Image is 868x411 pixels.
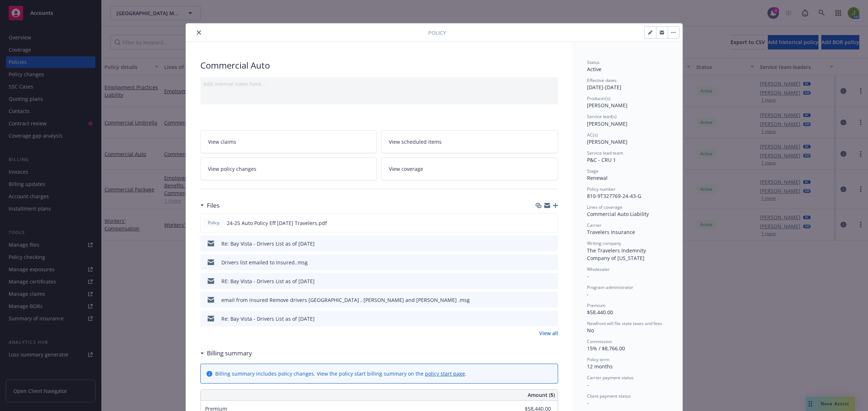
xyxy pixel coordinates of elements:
button: download file [537,277,543,285]
div: Re: Bay Vista - Drivers List as of [DATE] [221,240,315,247]
button: preview file [549,240,555,247]
span: P&C - CRU 1 [587,156,616,163]
span: Service lead team [587,150,623,156]
span: Commission [587,338,612,345]
span: - [587,381,589,388]
span: 810-9T327769-24-43-G [587,192,641,199]
span: Stage [587,168,599,174]
span: Newfront will file state taxes and fees [587,320,662,326]
span: Writing company [587,240,621,246]
button: download file [537,219,542,227]
button: close [195,28,203,37]
button: download file [537,259,543,266]
span: Policy number [587,186,616,192]
button: preview file [548,219,555,227]
span: [PERSON_NAME] [587,138,627,145]
span: Status [587,59,600,65]
div: Files [200,201,220,210]
span: Carrier payment status [587,375,634,381]
span: Client payment status [587,393,631,399]
button: download file [537,296,543,304]
div: Billing summary [200,349,252,358]
a: View policy changes [200,157,377,180]
span: [PERSON_NAME] [587,102,627,109]
span: - [587,273,589,280]
span: View policy changes [208,165,256,173]
button: preview file [549,296,555,304]
div: RE: Bay Vista - Drivers List as of [DATE] [221,277,315,285]
div: Re: Bay Vista - Drivers List as of [DATE] [221,315,315,323]
span: Effective dates [587,77,617,83]
span: The Travelers Indemnity Company of [US_STATE] [587,247,647,261]
span: - [587,399,589,406]
div: [DATE] - [DATE] [587,77,668,91]
a: View scheduled items [381,130,558,153]
button: download file [537,315,543,323]
span: Amount ($) [528,391,555,399]
a: policy start page [425,370,465,377]
div: Billing summary includes policy changes. View the policy start billing summary on the . [215,370,467,377]
button: download file [537,240,543,247]
span: 15% / $8,766.00 [587,345,625,352]
div: Add internal notes here... [203,80,555,88]
span: Active [587,66,601,73]
button: preview file [549,259,555,266]
span: Travelers Insurance [587,229,635,235]
a: View claims [200,130,377,153]
span: Program administrator [587,284,633,290]
span: AC(s) [587,132,598,138]
h3: Files [207,201,220,210]
span: View scheduled items [389,138,442,146]
span: - [587,291,589,298]
a: View coverage [381,157,558,180]
span: Service lead(s) [587,113,617,120]
span: Policy [428,29,446,36]
span: Carrier [587,222,601,228]
h3: Billing summary [207,349,252,358]
span: View claims [208,138,236,146]
button: preview file [549,315,555,323]
a: View all [539,329,558,337]
span: Lines of coverage [587,204,622,210]
span: Policy [207,220,221,226]
span: 12 months [587,363,613,370]
div: Drivers list emailed to Insured..msg [221,259,308,266]
span: View coverage [389,165,423,173]
button: preview file [549,277,555,285]
span: Wholesaler [587,266,610,272]
span: Producer(s) [587,95,610,101]
span: 24-25 Auto Policy Eff [DATE] Travelers.pdf [227,219,327,227]
span: $58,440.00 [587,309,613,316]
div: Commercial Auto Liability [587,210,668,218]
span: Policy term [587,356,609,363]
div: Commercial Auto [200,59,558,72]
span: Renewal [587,174,608,181]
span: [PERSON_NAME] [587,120,627,127]
div: email from insured Remove drivers [GEOGRAPHIC_DATA] , [PERSON_NAME] and [PERSON_NAME] .msg [221,296,470,304]
span: No [587,327,594,334]
span: Premium [587,302,605,308]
